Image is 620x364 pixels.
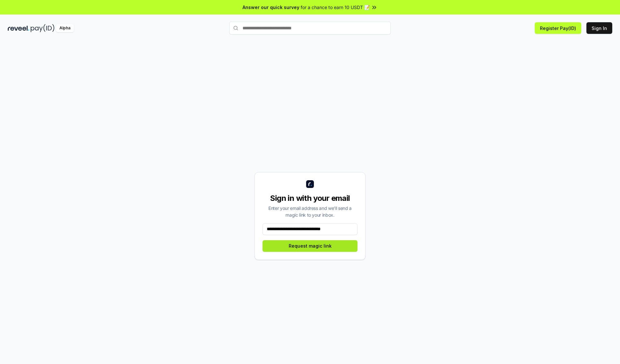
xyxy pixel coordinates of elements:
button: Request magic link [263,240,357,252]
span: Answer our quick survey [243,4,299,11]
img: pay_id [31,24,55,32]
div: Enter your email address and we’ll send a magic link to your inbox. [263,205,357,218]
button: Register Pay(ID) [535,22,581,34]
button: Sign In [586,22,612,34]
span: for a chance to earn 10 USDT 📝 [301,4,370,11]
div: Alpha [56,24,74,32]
img: reveel_dark [8,24,29,32]
img: logo_small [306,180,314,188]
div: Sign in with your email [263,193,357,203]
